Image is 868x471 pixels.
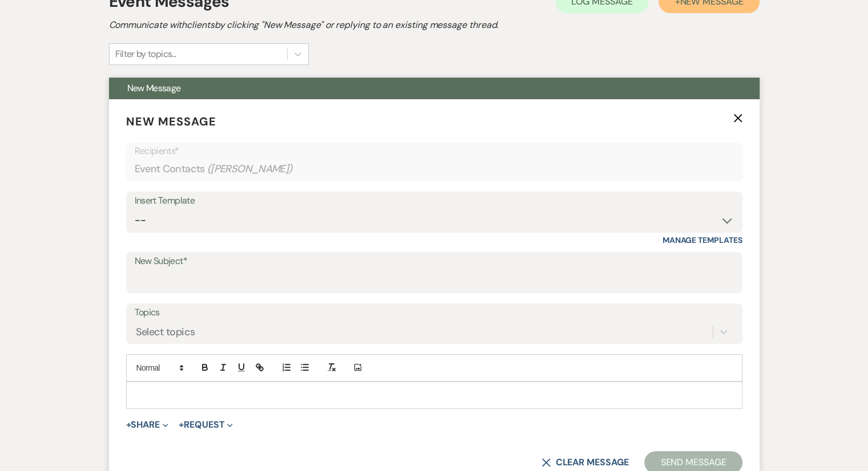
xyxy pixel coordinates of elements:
button: Share [126,420,169,429]
button: Request [179,420,233,429]
span: ( [PERSON_NAME] ) [207,161,293,177]
div: Select topics [136,324,195,339]
h2: Communicate with clients by clicking "New Message" or replying to an existing message thread. [109,18,760,32]
span: New Message [126,114,216,129]
button: Clear message [542,458,628,467]
p: Recipients* [135,144,734,159]
span: + [179,420,184,429]
div: Insert Template [135,193,734,209]
label: Topics [135,304,734,321]
div: Filter by topics... [115,47,176,61]
span: + [126,420,131,429]
span: New Message [127,82,181,94]
label: New Subject* [135,253,734,270]
div: Event Contacts [135,158,734,180]
a: Manage Templates [663,235,742,245]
